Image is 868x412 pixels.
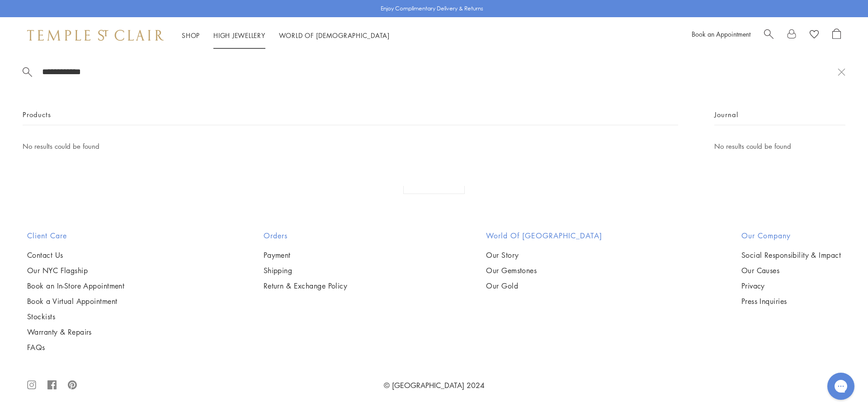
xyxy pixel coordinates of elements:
[27,296,124,306] a: Book a Virtual Appointment
[27,312,124,322] a: Stockists
[213,31,265,40] a: High JewelleryHigh Jewellery
[741,250,841,260] a: Social Responsibility & Impact
[264,250,348,260] a: Payment
[27,265,124,275] a: Our NYC Flagship
[27,230,124,241] h2: Client Care
[27,30,164,41] img: Temple St. Clair
[384,380,485,390] a: © [GEOGRAPHIC_DATA] 2024
[832,28,841,42] a: Open Shopping Bag
[23,109,51,120] span: Products
[714,141,845,152] p: No results could be found
[264,265,348,275] a: Shipping
[714,109,738,120] span: Journal
[182,31,200,40] a: ShopShop
[27,250,124,260] a: Contact Us
[741,296,841,306] a: Press Inquiries
[486,250,602,260] a: Our Story
[486,281,602,291] a: Our Gold
[741,265,841,275] a: Our Causes
[27,342,124,352] a: FAQs
[381,4,483,13] p: Enjoy Complimentary Delivery & Returns
[692,29,750,38] a: Book an Appointment
[27,327,124,337] a: Warranty & Repairs
[264,281,348,291] a: Return & Exchange Policy
[741,281,841,291] a: Privacy
[182,30,390,41] nav: Main navigation
[810,28,819,42] a: View Wishlist
[764,28,774,42] a: Search
[741,230,841,241] h2: Our Company
[823,369,859,403] iframe: Gorgias live chat messenger
[279,31,390,40] a: World of [DEMOGRAPHIC_DATA]World of [DEMOGRAPHIC_DATA]
[23,141,678,152] p: No results could be found
[264,230,348,241] h2: Orders
[486,230,602,241] h2: World of [GEOGRAPHIC_DATA]
[27,281,124,291] a: Book an In-Store Appointment
[486,265,602,275] a: Our Gemstones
